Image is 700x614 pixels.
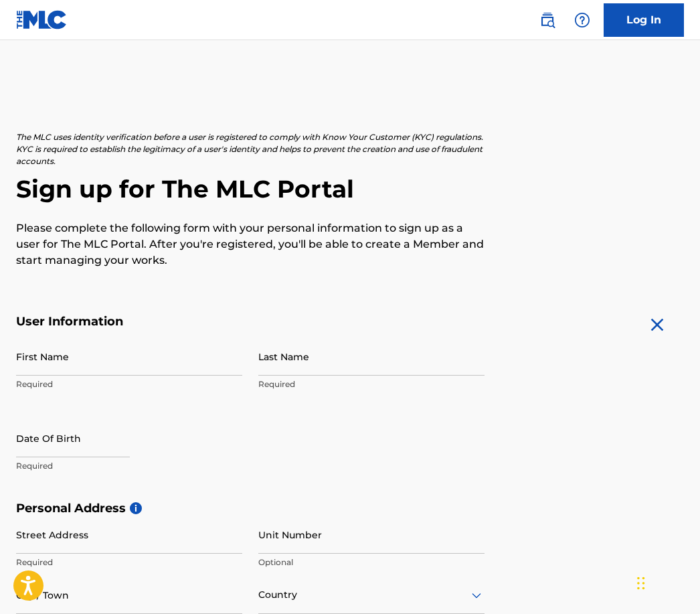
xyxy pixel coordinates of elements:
p: Required [258,378,485,390]
img: MLC Logo [16,10,68,29]
p: Required [16,378,242,390]
h2: Sign up for The MLC Portal [16,174,684,204]
iframe: Chat Widget [633,550,700,614]
p: Required [16,556,242,568]
p: The MLC uses identity verification before a user is registered to comply with Know Your Customer ... [16,131,485,167]
h5: Personal Address [16,501,684,516]
img: close [646,314,668,335]
span: i [130,502,142,514]
img: search [539,12,555,28]
p: Please complete the following form with your personal information to sign up as a user for The ML... [16,220,485,268]
div: Drag [637,563,645,603]
p: Required [16,460,242,472]
div: Help [569,7,596,33]
a: Public Search [534,7,561,33]
a: Log In [604,3,684,37]
img: help [574,12,590,28]
h5: User Information [16,314,485,329]
p: Optional [258,556,485,568]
